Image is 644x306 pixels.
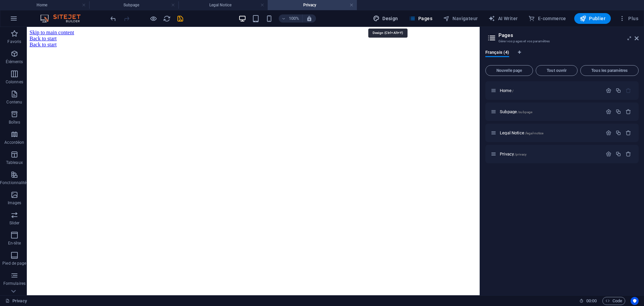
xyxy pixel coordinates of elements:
span: 00 00 [586,297,597,305]
span: Tout ouvrir [539,69,575,73]
span: Pages [409,15,432,22]
span: Publier [580,15,605,22]
h2: Pages [498,32,639,38]
span: /subpage [518,110,532,114]
button: save [176,14,184,23]
div: Dupliquer [615,88,621,93]
p: Tableaux [6,160,23,165]
p: Accordéon [4,140,24,145]
span: Code [605,297,622,305]
h4: Legal Notice [178,1,268,9]
img: Editor Logo [39,14,89,23]
span: Cliquez pour ouvrir la page. [500,151,527,157]
h4: Subpage [89,1,178,9]
button: Nouvelle page [485,65,533,76]
p: Slider [9,220,20,226]
span: Navigateur [443,15,478,22]
i: Actualiser la page [163,15,171,23]
button: E-commerce [526,13,569,24]
button: Design [370,13,401,24]
div: Legal Notice/legal-notice [498,131,602,135]
button: Tout ouvrir [536,65,578,76]
p: Formulaires [3,281,25,286]
p: Favoris [7,39,21,44]
button: Publier [574,13,611,24]
p: Colonnes [6,79,23,85]
i: Enregistrer (Ctrl+S) [176,15,184,23]
button: Navigateur [440,13,480,24]
div: Dupliquer [615,151,621,157]
div: Subpage/subpage [498,110,602,114]
p: Boîtes [9,120,20,125]
span: E-commerce [528,15,566,22]
h6: Durée de la session [579,297,597,305]
a: Cliquez pour annuler la sélection. Double-cliquez pour ouvrir Pages. [5,297,27,305]
div: Onglets langues [485,50,639,62]
div: Dupliquer [615,130,621,136]
span: Plus [619,15,638,22]
span: Cliquez pour ouvrir la page. [500,88,514,93]
div: Paramètres [606,151,611,157]
div: La page de départ ne peut pas être supprimée. [626,88,631,93]
span: /legal-notice [525,131,544,135]
span: : [591,298,592,303]
button: 100% [279,14,303,23]
div: Home/ [498,88,602,93]
button: undo [109,14,117,23]
p: Pied de page [2,261,26,266]
div: Paramètres [606,109,611,115]
span: /privacy [515,152,527,156]
span: Français (4) [485,48,509,58]
button: Usercentrics [631,297,639,305]
div: Supprimer [626,130,631,136]
span: Design [373,15,398,22]
a: Skip to main content [3,3,47,8]
button: Code [602,297,625,305]
button: Cliquez ici pour quitter le mode Aperçu et poursuivre l'édition. [149,14,157,23]
span: AI Writer [488,15,518,22]
span: Nouvelle page [488,69,530,73]
div: Supprimer [626,109,631,115]
div: Paramètres [606,130,611,136]
div: Paramètres [606,88,611,93]
span: / [512,89,514,93]
h4: Privacy [268,1,357,9]
p: En-tête [8,241,21,246]
span: Tous les paramètres [583,69,636,73]
h3: Gérer vos pages et vos paramètres [498,38,625,44]
span: Subpage [500,109,532,114]
div: Privacy/privacy [498,152,602,156]
button: Tous les paramètres [580,65,639,76]
button: Pages [406,13,435,24]
p: Éléments [6,59,23,64]
i: Annuler : Modifier les langues (Ctrl+Z) [109,15,117,23]
h6: 100% [289,14,300,23]
button: AI Writer [486,13,520,24]
button: reload [163,14,171,23]
i: Lors du redimensionnement, ajuster automatiquement le niveau de zoom en fonction de l'appareil sé... [306,15,312,21]
span: Cliquez pour ouvrir la page. [500,130,543,135]
div: Supprimer [626,151,631,157]
p: Images [8,200,21,206]
button: Plus [616,13,641,24]
div: Dupliquer [615,109,621,115]
p: Contenu [6,99,22,105]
